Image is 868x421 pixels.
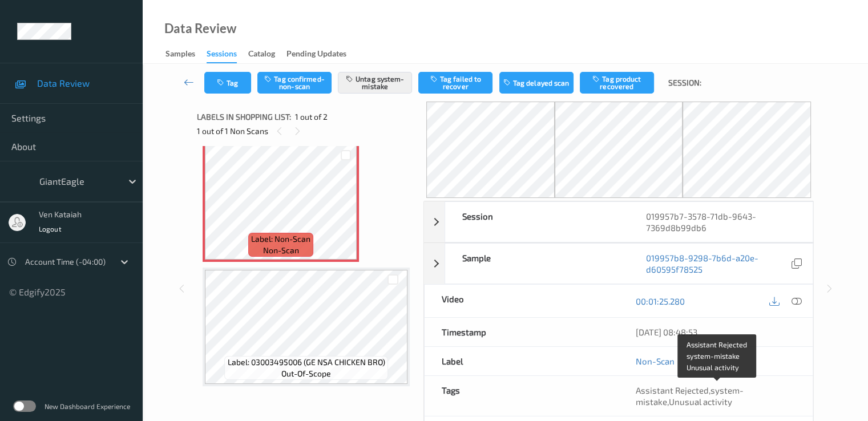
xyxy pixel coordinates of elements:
button: Tag delayed scan [499,72,574,94]
span: out-of-scope [281,368,331,379]
button: Untag system-mistake [338,72,412,94]
div: Pending Updates [286,48,346,62]
span: system-mistake [636,385,744,407]
div: Sample [445,244,629,284]
span: Assistant Rejected [636,385,709,395]
div: Sample019957b8-9298-7b6d-a20e-d60595f78525 [424,243,813,284]
div: [DATE] 08:48:53 [636,326,796,338]
button: Tag confirmed-non-scan [257,72,332,94]
span: Session: [668,77,701,88]
a: 019957b8-9298-7b6d-a20e-d60595f78525 [646,252,789,275]
div: Catalog [248,48,275,62]
div: Label [425,347,619,375]
span: Labels in shopping list: [197,111,291,123]
div: Session019957b7-3578-71db-9643-7369d8b99db6 [424,201,813,242]
div: Data Review [164,23,236,34]
a: Samples [165,46,207,62]
button: Tag product recovered [580,72,654,94]
div: Timestamp [425,318,619,346]
button: Tag failed to recover [418,72,492,94]
a: Pending Updates [286,46,358,62]
div: Session [445,202,629,242]
div: 019957b7-3578-71db-9643-7369d8b99db6 [629,202,813,242]
div: Tags [425,376,619,416]
div: Samples [165,48,195,62]
a: 00:01:25.280 [636,295,685,307]
a: Catalog [248,46,286,62]
div: 1 out of 1 Non Scans [197,124,415,138]
div: Sessions [207,48,237,63]
span: Unusual activity [669,396,732,407]
a: Sessions [207,46,248,63]
span: non-scan [263,245,299,256]
button: Tag [204,72,251,94]
span: Label: Non-Scan [251,233,310,245]
a: Non-Scan [636,355,675,367]
span: , , [636,385,744,407]
div: Video [425,285,619,317]
span: Label: 03003495006 (GE NSA CHICKEN BRO) [228,357,385,368]
span: 1 out of 2 [295,111,328,123]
